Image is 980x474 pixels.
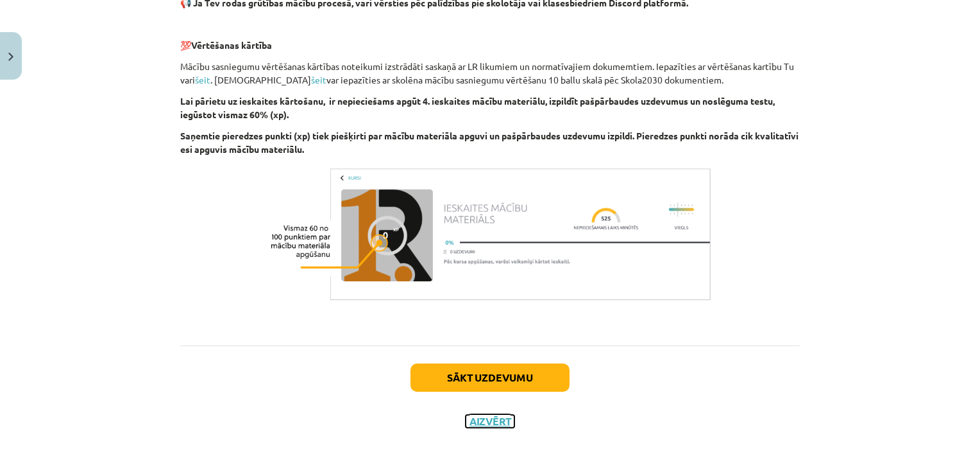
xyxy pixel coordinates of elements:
p: 💯 [180,39,800,52]
button: Aizvērt [466,415,514,428]
p: Mācību sasniegumu vērtēšanas kārtības noteikumi izstrādāti saskaņā ar LR likumiem un normatīvajie... [180,60,800,87]
b: Lai pārietu uz ieskaites kārtošanu, ir nepieciešams apgūt 4. ieskaites mācību materiālu, izpildīt... [180,95,775,120]
img: icon-close-lesson-0947bae3869378f0d4975bcd49f059093ad1ed9edebbc8119c70593378902aed.svg [8,53,13,61]
b: Vērtēšanas kārtība [191,39,272,51]
a: šeit [195,74,210,85]
a: šeit [311,74,326,85]
b: Saņemtie pieredzes punkti (xp) tiek piešķirti par mācību materiāla apguvi un pašpārbaudes uzdevum... [180,130,798,155]
button: Sākt uzdevumu [410,364,570,392]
